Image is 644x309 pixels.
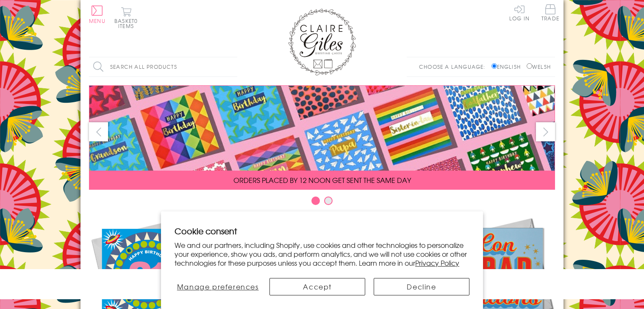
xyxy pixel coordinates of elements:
[89,6,105,23] button: Menu
[324,197,333,205] button: Carousel Page 2
[288,8,356,76] img: Claire Giles Greetings Cards
[541,4,559,21] span: Trade
[89,122,108,141] button: prev
[177,281,259,292] span: Manage preferences
[233,175,411,185] span: ORDERS PLACED BY 12 NOON GET SENT THE SAME DAY
[175,241,469,267] p: We and our partners, including Shopify, use cookies and other technologies to personalize your ex...
[491,63,497,69] input: English
[527,63,532,69] input: Welsh
[175,225,469,237] h2: Cookie consent
[311,197,320,205] button: Carousel Page 1 (Current Slide)
[509,4,530,21] a: Log In
[89,57,237,76] input: Search all products
[229,57,237,76] input: Search
[114,7,138,28] button: Basket0 items
[175,278,261,295] button: Manage preferences
[269,278,365,295] button: Accept
[541,4,559,22] a: Trade
[374,278,469,295] button: Decline
[118,17,138,30] span: 0 items
[89,196,555,209] div: Carousel Pagination
[536,122,555,141] button: next
[527,63,551,70] label: Welsh
[419,63,490,70] p: Choose a language:
[415,258,459,268] a: Privacy Policy
[89,17,105,25] span: Menu
[491,63,525,70] label: English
